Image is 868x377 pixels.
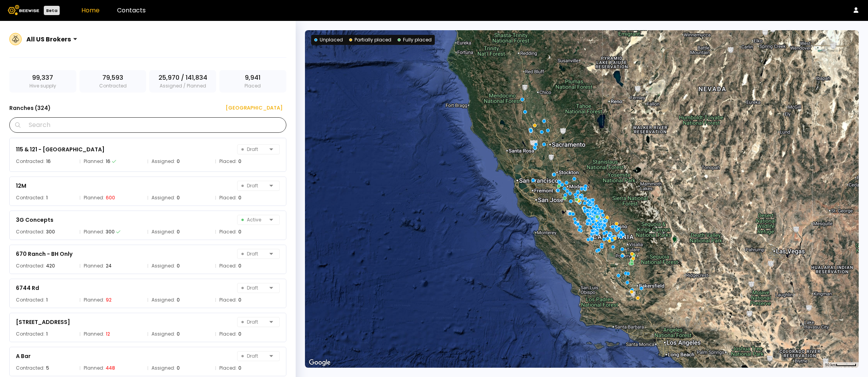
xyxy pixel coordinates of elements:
span: Contracted: [16,158,45,165]
div: 3G Concepts [16,215,53,224]
span: Active [241,215,266,224]
span: Contracted: [16,262,45,270]
span: Assigned: [152,364,175,372]
div: 600 [106,194,115,202]
div: 0 [177,330,180,338]
div: Partially placed [349,36,391,43]
span: Contracted: [16,330,45,338]
div: 448 [106,364,115,372]
span: Draft [241,181,266,190]
span: Placed: [219,194,237,202]
span: 9,941 [245,73,260,82]
a: Contacts [117,6,146,15]
div: Contracted [79,70,146,93]
div: A Bar [16,351,31,361]
span: Assigned: [152,194,175,202]
div: Assigned / Planned [149,70,216,93]
div: 5 [46,364,49,372]
div: 115 & 121 - [GEOGRAPHIC_DATA] [16,145,105,154]
h3: Ranches ( 324 ) [9,103,51,113]
span: Planned: [84,194,104,202]
span: Assigned: [152,158,175,165]
div: 1 [46,296,48,304]
div: 12M [16,181,26,190]
div: 6744 Rd [16,283,39,293]
span: Planned: [84,296,104,304]
div: 0 [177,296,180,304]
div: 0 [238,228,241,236]
div: Beta [44,6,60,15]
div: 16 [106,158,110,165]
span: Assigned: [152,296,175,304]
span: Placed: [219,330,237,338]
div: All US Brokers [26,34,71,44]
div: Fully placed [398,36,432,43]
span: Planned: [84,158,104,165]
div: 0 [238,262,241,270]
span: Assigned: [152,228,175,236]
span: Draft [241,317,266,327]
div: 0 [238,158,241,165]
span: Planned: [84,330,104,338]
span: Assigned: [152,330,175,338]
div: 1 [46,330,48,338]
div: 300 [46,228,55,236]
a: Open this area in Google Maps (opens a new window) [307,358,332,368]
span: 79,593 [102,73,123,82]
div: 670 Ranch - BH Only [16,249,72,259]
img: Beewise logo [8,5,39,15]
span: Placed: [219,262,237,270]
span: 99,337 [32,73,53,82]
span: Contracted: [16,228,45,236]
div: 24 [106,262,112,270]
div: 0 [177,262,180,270]
div: 0 [238,194,241,202]
div: Placed [219,70,286,93]
span: 50 km [825,363,836,367]
span: Placed: [219,228,237,236]
span: Contracted: [16,194,45,202]
div: 0 [177,364,180,372]
div: [GEOGRAPHIC_DATA] [220,104,282,112]
img: Google [307,358,332,368]
span: Placed: [219,158,237,165]
span: Placed: [219,296,237,304]
div: Unplaced [314,36,343,43]
div: 16 [46,158,51,165]
span: Planned: [84,228,104,236]
div: 92 [106,296,112,304]
span: Planned: [84,262,104,270]
span: Draft [241,145,266,154]
div: [STREET_ADDRESS] [16,317,70,327]
a: Home [81,6,100,15]
button: [GEOGRAPHIC_DATA] [216,102,286,114]
span: Assigned: [152,262,175,270]
div: 0 [177,194,180,202]
span: Contracted: [16,296,45,304]
div: Hive supply [9,70,76,93]
span: Draft [241,351,266,361]
span: Contracted: [16,364,45,372]
button: Map Scale: 50 km per 49 pixels [823,362,859,368]
div: 12 [106,330,110,338]
div: 0 [238,364,241,372]
div: 0 [177,158,180,165]
div: 0 [238,330,241,338]
div: 300 [106,228,115,236]
span: Draft [241,249,266,259]
span: Placed: [219,364,237,372]
span: 25,970 / 141,834 [158,73,207,82]
div: 0 [177,228,180,236]
span: Planned: [84,364,104,372]
div: 420 [46,262,55,270]
div: 0 [238,296,241,304]
span: Draft [241,283,266,293]
div: 1 [46,194,48,202]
